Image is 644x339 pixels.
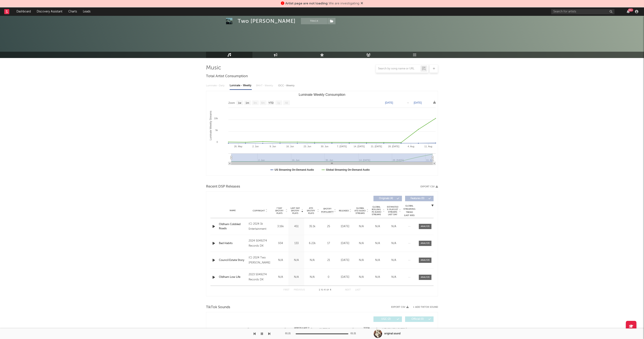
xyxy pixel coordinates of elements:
text: Zoom [228,101,235,104]
div: 133 [290,241,303,246]
span: Released [339,209,349,212]
span: Sound Name [233,328,247,331]
span: Official ( 0 ) [408,318,427,320]
button: Export CSV [420,185,438,188]
div: Two [PERSON_NAME] [238,18,296,24]
div: N/A [354,241,368,246]
button: Last [355,289,361,291]
button: Track [301,18,327,24]
div: N/A [354,275,368,279]
text: 30. Jun [321,145,328,148]
span: Videos (last 7 days) [293,327,310,332]
span: Originals ( 4 ) [376,197,396,200]
div: N/A [371,241,385,246]
div: 01:21 [350,331,359,336]
button: First [283,289,290,291]
input: Search by song name or URL [376,67,420,70]
text: 23. Jun [303,145,311,148]
span: Videos [276,328,284,331]
div: 99 + [628,8,633,12]
div: 25 [321,224,336,229]
div: (C) 2024 1k Entertainment [249,221,272,232]
div: 21 [321,258,336,262]
button: Official(0) [405,316,434,322]
text: 6m [261,101,265,104]
div: N/A [371,275,385,279]
text: 1m [246,101,249,104]
div: Luminate - Weekly [230,82,252,89]
div: N/A [387,241,401,246]
text: → [407,101,409,104]
div: 934 [274,241,287,246]
div: Oldham Cobbled Roads [219,222,247,231]
span: Total Views [338,328,352,331]
div: N/A [290,275,303,279]
div: N/A [305,275,319,279]
button: + Add TikTok Sound [413,306,438,308]
div: [DATE] [338,224,352,229]
div: N/A [387,224,401,229]
span: Dismiss [361,2,363,5]
div: N/A [354,258,368,262]
text: 1w [238,101,241,104]
div: N/A [290,258,303,262]
div: N/A [387,275,401,279]
span: Author / Followers [382,328,405,331]
span: Artist page are not loading [285,2,328,5]
text: [DATE] [414,101,422,104]
text: All [285,101,288,104]
text: 11. Aug [424,145,432,148]
svg: Luminate Weekly Consumption [206,91,438,176]
a: Council Estate Story [219,258,247,262]
div: 17 [321,241,336,246]
span: Features ( 0 ) [408,197,427,200]
span: TikTok Sounds [206,305,230,310]
a: Dashboard [13,7,34,16]
text: Luminate Weekly Consumption [299,93,345,96]
input: Search for artists [551,9,614,14]
button: + Add TikTok Sound [409,306,438,308]
div: Oldham Low Life [219,275,247,279]
div: N/A [305,258,319,262]
text: 0 [217,141,218,143]
a: Bad Habits [219,241,247,246]
div: 2024 5049274 Records DK [249,238,272,249]
div: (C) 2024 Two [PERSON_NAME] [249,255,272,265]
div: [DATE] [338,241,352,246]
div: N/A [354,224,368,229]
span: Total Engagements [358,327,375,332]
div: 0 [321,275,336,279]
div: [DATE] [338,275,352,279]
text: 21. [DATE] [371,145,382,148]
div: original sound [384,332,400,336]
span: Recent DSP Releases [206,184,240,189]
text: 2. Jun [252,145,259,148]
span: of [326,289,329,291]
button: Features(0) [405,196,434,201]
div: OCC - Weekly [278,82,295,89]
div: [DATE] [338,258,352,262]
span: Spotify Popularity [321,207,334,214]
div: 1 4 4 [313,288,337,293]
div: N/A [371,258,385,262]
text: 10k [214,117,218,120]
text: Global Streaming On-Demand Audio [326,168,370,171]
span: to [321,289,323,291]
button: Previous [294,289,305,291]
text: YTD [268,101,273,104]
text: Luminate Weekly Streams [209,111,212,140]
text: 14. [DATE] [354,145,365,148]
button: 99+ [627,10,630,13]
text: 16. Jun [286,145,294,148]
a: Leads [80,7,93,16]
text: 5k [215,129,218,131]
a: Discovery Assistant [34,7,65,16]
text: US Streaming On-Demand Audio [275,168,314,171]
text: 4. Aug [408,145,414,148]
div: 6.22k [305,241,319,246]
div: Global Streaming Trend (Last 60D) [403,204,416,217]
text: [DATE] [385,101,393,104]
text: 7. [DATE] [337,145,347,148]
